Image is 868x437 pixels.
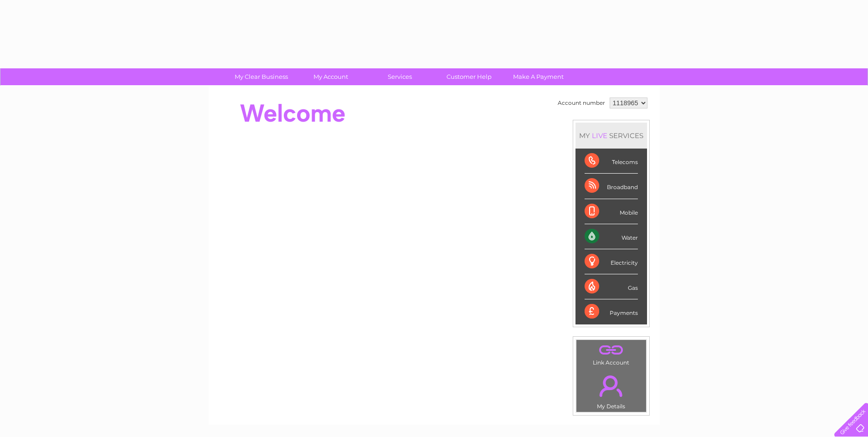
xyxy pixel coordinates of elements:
td: Account number [555,95,607,111]
a: . [579,342,644,358]
div: Water [585,224,638,249]
a: Services [362,68,437,85]
div: Electricity [585,249,638,274]
a: . [579,370,644,402]
a: Make A Payment [501,68,576,85]
a: My Clear Business [224,68,299,85]
div: Broadband [585,174,638,199]
a: My Account [293,68,368,85]
div: MY SERVICES [575,123,647,149]
a: Customer Help [431,68,507,85]
div: Mobile [585,199,638,224]
td: My Details [576,368,647,412]
td: Link Account [576,339,647,368]
div: LIVE [590,131,609,140]
div: Telecoms [585,149,638,174]
div: Gas [585,274,638,299]
div: Payments [585,299,638,324]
